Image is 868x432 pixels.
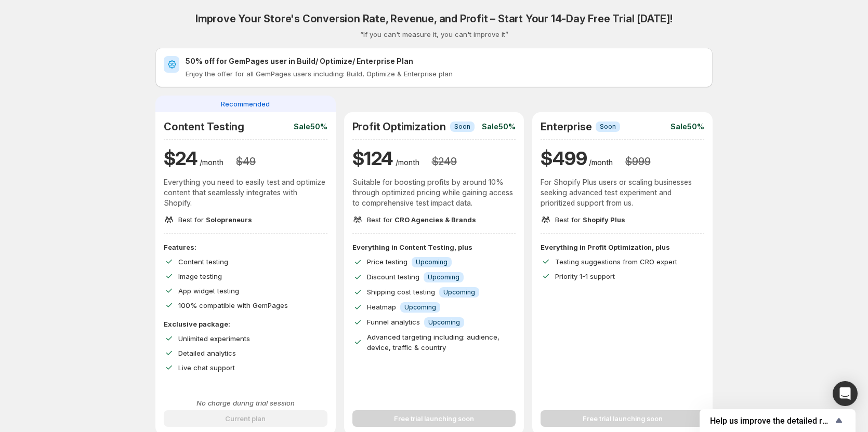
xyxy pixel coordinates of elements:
[541,177,704,208] p: For Shopify Plus users or scaling businesses seeking advanced test experiment and prioritized sup...
[195,12,673,25] h2: Improve Your Store's Conversion Rate, Revenue, and Profit – Start Your 14-Day Free Trial [DATE]!
[541,242,704,252] p: Everything in Profit Optimization, plus
[428,318,460,327] span: Upcoming
[352,120,446,133] h2: Profit Optimization
[164,319,327,329] p: Exclusive package:
[178,287,239,295] span: App widget testing
[555,214,625,225] p: Best for
[164,120,244,133] h2: Content Testing
[178,272,222,280] span: Image testing
[710,414,845,427] button: Show survey - Help us improve the detailed report for A/B campaigns
[206,215,252,224] span: Solopreneurs
[178,334,250,343] span: Unlimited experiments
[178,214,252,225] p: Best for
[625,155,650,168] h3: $ 999
[710,416,833,426] span: Help us improve the detailed report for A/B campaigns
[367,303,396,311] span: Heatmap
[221,99,270,109] span: Recommended
[178,363,235,372] span: Live chat support
[352,146,393,171] h1: $ 124
[555,258,677,266] span: Testing suggestions from CRO expert
[394,215,476,224] span: CRO Agencies & Brands
[367,318,420,326] span: Funnel analytics
[164,146,198,171] h1: $ 24
[186,56,704,66] h2: 50% off for GemPages user in Build/ Optimize/ Enterprise Plan
[294,122,327,132] p: Sale 50%
[555,272,615,280] span: Priority 1-1 support
[164,177,327,208] p: Everything you need to easily test and optimize content that seamlessly integrates with Shopify.
[833,381,858,406] div: Open Intercom Messenger
[367,333,499,352] span: Advanced targeting including: audience, device, traffic & country
[200,157,223,168] p: /month
[541,146,587,171] h1: $ 499
[360,29,508,39] p: “If you can't measure it, you can't improve it”
[178,258,228,266] span: Content testing
[352,177,516,208] p: Suitable for boosting profits by around 10% through optimized pricing while gaining access to com...
[670,122,704,132] p: Sale 50%
[589,157,613,168] p: /month
[541,120,591,133] h2: Enterprise
[454,123,470,131] span: Soon
[396,157,419,168] p: /month
[432,155,457,168] h3: $ 249
[352,242,516,252] p: Everything in Content Testing, plus
[367,288,435,296] span: Shipping cost testing
[428,273,459,281] span: Upcoming
[443,288,475,296] span: Upcoming
[164,398,327,408] p: No charge during trial session
[164,242,327,252] p: Features:
[236,155,255,168] h3: $ 49
[186,69,704,79] p: Enjoy the offer for all GemPages users including: Build, Optimize & Enterprise plan
[367,273,419,281] span: Discount testing
[178,301,288,309] span: 100% compatible with GemPages
[482,122,516,132] p: Sale 50%
[404,303,436,312] span: Upcoming
[178,349,236,357] span: Detailed analytics
[367,214,476,225] p: Best for
[416,258,448,266] span: Upcoming
[583,215,625,224] span: Shopify Plus
[600,123,616,131] span: Soon
[367,258,407,266] span: Price testing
